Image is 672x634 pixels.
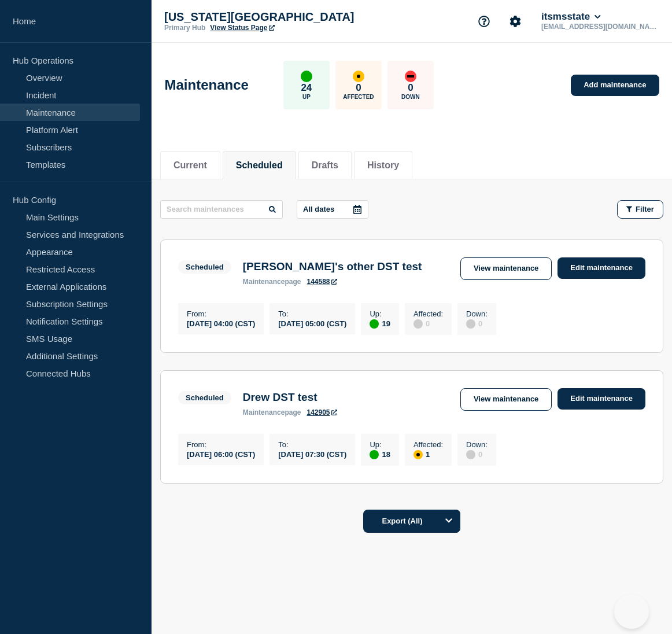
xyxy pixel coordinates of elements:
[165,77,249,93] h1: Maintenance
[370,450,379,459] div: up
[278,318,346,328] div: [DATE] 05:00 (CST)
[466,318,488,329] div: 0
[370,440,390,449] p: Up :
[164,10,396,24] p: [US_STATE][GEOGRAPHIC_DATA]
[301,71,312,82] div: up
[636,205,654,213] span: Filter
[460,388,552,411] a: View maintenance
[466,309,488,318] p: Down :
[312,160,338,171] button: Drafts
[460,257,552,280] a: View maintenance
[302,94,311,100] p: Up
[307,278,337,286] a: 144588
[367,160,399,171] button: History
[187,449,255,459] div: [DATE] 06:00 (CST)
[278,449,346,459] div: [DATE] 07:30 (CST)
[466,319,475,329] div: disabled
[370,318,390,329] div: 19
[278,440,346,449] p: To :
[187,440,255,449] p: From :
[243,391,337,404] h3: Drew DST test
[413,450,423,459] div: affected
[187,309,255,318] p: From :
[413,449,443,459] div: 1
[243,278,301,286] p: page
[370,319,379,329] div: up
[164,24,205,32] p: Primary Hub
[278,309,346,318] p: To :
[297,200,368,219] button: All dates
[503,9,527,34] button: Account settings
[571,75,659,96] a: Add maintenance
[236,160,283,171] button: Scheduled
[466,449,488,459] div: 0
[413,440,443,449] p: Affected :
[557,257,645,279] a: Edit maintenance
[160,200,283,219] input: Search maintenances
[243,408,285,416] span: maintenance
[303,205,334,213] p: All dates
[307,408,337,416] a: 142905
[617,200,663,219] button: Filter
[413,319,423,329] div: disabled
[539,11,603,23] button: itsmsstate
[186,393,224,402] div: Scheduled
[466,450,475,459] div: disabled
[186,263,224,271] div: Scheduled
[472,9,496,34] button: Support
[243,278,285,286] span: maintenance
[557,388,645,410] a: Edit maintenance
[356,82,361,94] p: 0
[243,408,301,416] p: page
[466,440,488,449] p: Down :
[301,82,312,94] p: 24
[408,82,413,94] p: 0
[405,71,416,82] div: down
[210,24,274,32] a: View Status Page
[539,23,659,31] p: [EMAIL_ADDRESS][DOMAIN_NAME]
[413,309,443,318] p: Affected :
[614,594,649,629] iframe: Help Scout Beacon - Open
[413,318,443,329] div: 0
[173,160,207,171] button: Current
[370,309,390,318] p: Up :
[370,449,390,459] div: 18
[353,71,364,82] div: affected
[437,510,460,533] button: Options
[187,318,255,328] div: [DATE] 04:00 (CST)
[363,510,460,533] button: Export (All)
[401,94,420,100] p: Down
[343,94,374,100] p: Affected
[243,260,422,273] h3: [PERSON_NAME]'s other DST test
